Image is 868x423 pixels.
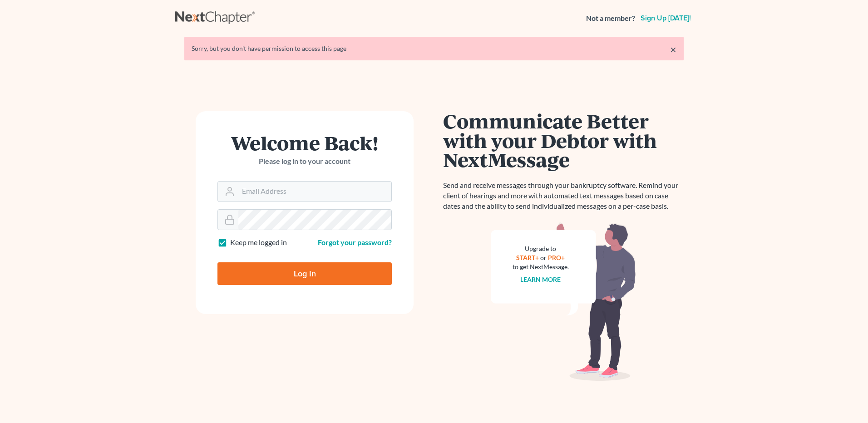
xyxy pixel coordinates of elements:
[217,156,392,167] p: Please log in to your account
[238,182,391,202] input: Email Address
[230,237,287,248] label: Keep me logged in
[491,222,636,381] img: nextmessage_bg-59042aed3d76b12b5cd301f8e5b87938c9018125f34e5fa2b7a6b67550977c72.svg
[548,254,565,261] a: PRO+
[217,262,392,285] input: Log In
[639,15,693,22] a: Sign up [DATE]!
[513,244,569,253] div: Upgrade to
[517,254,539,261] a: START+
[443,111,684,169] h1: Communicate Better with your Debtor with NextMessage
[217,133,392,152] h1: Welcome Back!
[318,238,392,246] a: Forgot your password?
[513,262,569,271] div: to get NextMessage.
[586,13,635,24] strong: Not a member?
[521,275,561,283] a: Learn more
[670,44,676,55] a: ×
[192,44,676,53] div: Sorry, but you don't have permission to access this page
[443,180,684,211] p: Send and receive messages through your bankruptcy software. Remind your client of hearings and mo...
[541,254,547,261] span: or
